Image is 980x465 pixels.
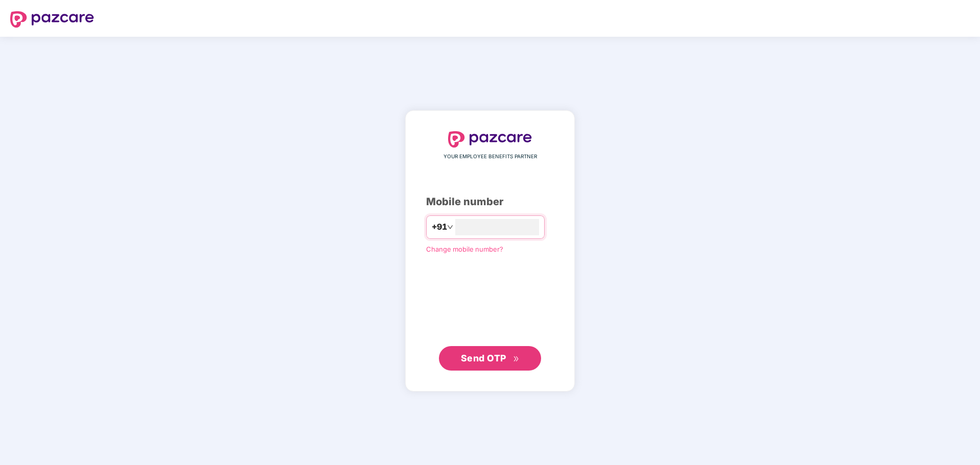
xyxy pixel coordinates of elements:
[461,353,506,363] span: Send OTP
[432,221,447,233] span: +91
[447,224,453,230] span: down
[439,346,541,371] button: Send OTPdouble-right
[448,131,532,148] img: logo
[513,356,520,362] span: double-right
[10,11,94,28] img: logo
[426,194,554,210] div: Mobile number
[426,245,503,253] a: Change mobile number?
[444,153,537,161] span: YOUR EMPLOYEE BENEFITS PARTNER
